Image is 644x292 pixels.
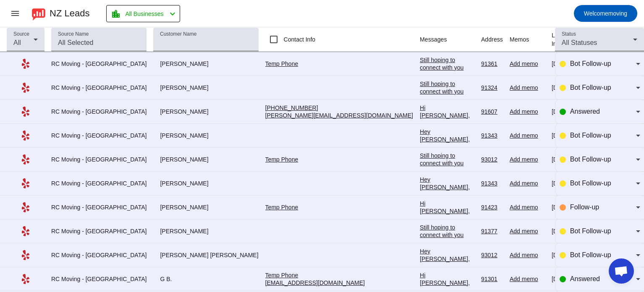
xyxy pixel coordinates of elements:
div: [PERSON_NAME] [PERSON_NAME] [153,251,258,259]
mat-icon: Yelp [21,59,31,69]
div: Add memo [510,156,545,163]
span: All [13,39,21,46]
div: 91324 [481,84,503,91]
div: Hey [PERSON_NAME], just following up! Are you still interested in getting a moving estimate? We'd... [420,176,474,282]
div: RC Moving - [GEOGRAPHIC_DATA] [51,227,147,235]
div: RC Moving - [GEOGRAPHIC_DATA] [51,156,147,163]
div: Add memo [510,84,545,91]
span: Follow-up [570,203,599,211]
div: RC Moving - [GEOGRAPHIC_DATA] [51,251,147,259]
a: Temp Phone [265,60,298,67]
mat-label: Customer Name [160,31,196,37]
div: RC Moving - [GEOGRAPHIC_DATA] [51,84,147,91]
div: [DATE] 05:42:PM [552,132,597,139]
div: [PERSON_NAME] [153,156,258,163]
span: Bot Follow-up [570,60,611,67]
div: [PERSON_NAME] [153,132,258,139]
span: Answered [570,275,600,282]
div: [PERSON_NAME] [153,227,258,235]
a: [PHONE_NUMBER] [265,104,318,111]
span: Bot Follow-up [570,84,611,91]
th: Address [481,27,510,52]
div: RC Moving - [GEOGRAPHIC_DATA] [51,275,147,283]
mat-icon: Yelp [21,107,31,117]
div: Add memo [510,227,545,235]
span: Bot Follow-up [570,180,611,187]
div: [DATE] 11:17:AM [552,275,597,283]
div: [DATE] 01:55:PM [552,251,597,259]
div: [PERSON_NAME] [153,180,258,187]
div: Still hoping to connect with you [DATE]! A short call will help us better understand your move an... [420,80,474,193]
div: NZ Leads [50,8,89,19]
button: Welcomemoving [574,5,637,22]
mat-icon: Yelp [21,226,31,236]
div: Hi [PERSON_NAME], Thank you for providing your information! We'll get back to you as soon as poss... [420,104,474,180]
div: [PERSON_NAME] [153,84,258,91]
a: Temp Phone [265,272,298,279]
mat-label: Source [13,31,29,37]
div: [DATE] 03:51:PM [552,227,597,235]
div: [DATE] 04:37:PM [552,180,597,187]
span: All Businesses [125,8,163,20]
span: All Statuses [562,39,597,46]
div: 91607 [481,108,503,115]
span: Bot Follow-up [570,227,611,235]
div: Still hoping to connect with you [DATE]! A short call will help us better understand your move an... [420,152,474,265]
button: All Businesses [106,5,180,22]
mat-label: Status [562,31,576,37]
mat-label: Source Name [58,31,89,37]
div: RC Moving - [GEOGRAPHIC_DATA] [51,203,147,211]
div: RC Moving - [GEOGRAPHIC_DATA] [51,132,147,139]
div: [DATE] 08:00:AM [552,84,597,91]
mat-icon: chevron_left [168,9,178,19]
a: [EMAIL_ADDRESS][DOMAIN_NAME] [265,279,365,286]
div: 93012 [481,251,503,259]
th: Memos [510,27,552,52]
div: Hey [PERSON_NAME], just following up! Are you still interested in getting a moving estimate? We'd... [420,128,474,234]
div: Add memo [510,251,545,259]
div: [DATE] 05:09:PM [552,156,597,163]
div: RC Moving - [GEOGRAPHIC_DATA] [51,60,147,68]
div: [DATE] 10:32:PM [552,108,597,115]
mat-icon: location_city [111,9,121,19]
mat-icon: menu [10,8,20,18]
div: 91301 [481,275,503,283]
mat-icon: Yelp [21,250,31,260]
span: Answered [570,108,600,115]
div: Add memo [510,203,545,211]
div: Add memo [510,108,545,115]
span: Bot Follow-up [570,251,611,258]
div: Add memo [510,60,545,68]
mat-icon: Yelp [21,130,31,141]
div: 91361 [481,60,503,68]
span: Bot Follow-up [570,156,611,163]
div: 91423 [481,203,503,211]
div: Add memo [510,275,545,283]
div: 91343 [481,132,503,139]
input: All Selected [58,38,140,48]
span: moving [584,8,627,19]
div: 91343 [481,180,503,187]
th: Messages [420,27,481,52]
div: [PERSON_NAME] [153,203,258,211]
mat-icon: Yelp [21,154,31,164]
mat-icon: Yelp [21,83,31,93]
div: 91377 [481,227,503,235]
img: logo [32,6,45,21]
div: [PERSON_NAME] [153,108,258,115]
div: G B. [153,275,258,283]
div: RC Moving - [GEOGRAPHIC_DATA] [51,180,147,187]
div: Last Interaction [552,31,590,48]
mat-icon: Yelp [21,178,31,188]
label: Contact Info [282,35,316,44]
div: Add memo [510,180,545,187]
div: 93012 [481,156,503,163]
div: [DATE] 04:02:PM [552,203,597,211]
div: RC Moving - [GEOGRAPHIC_DATA] [51,108,147,115]
a: [PERSON_NAME][EMAIL_ADDRESS][DOMAIN_NAME] [265,112,413,119]
span: Bot Follow-up [570,132,611,139]
div: [DATE] 08:00:AM [552,60,597,68]
a: Open chat [609,258,634,284]
span: Welcome [584,10,608,17]
mat-icon: Yelp [21,202,31,212]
